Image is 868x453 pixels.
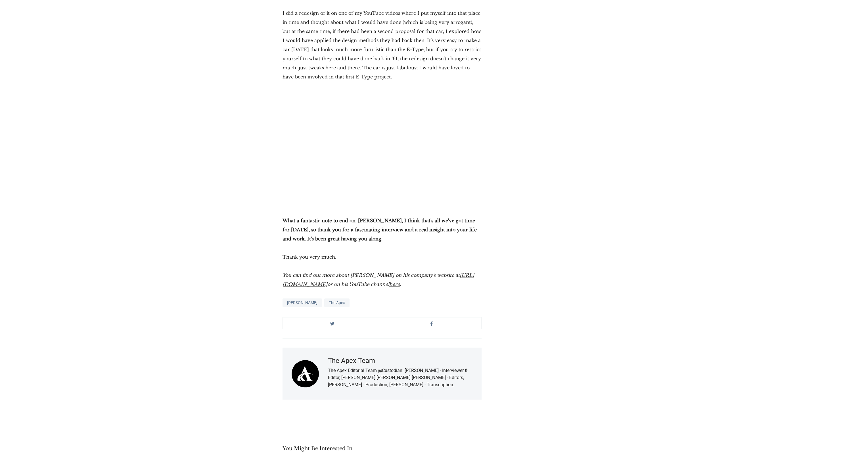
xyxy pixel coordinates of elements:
img: The Apex Team [292,360,319,387]
em: . [400,281,401,287]
a: [URL][DOMAIN_NAME] [283,272,474,287]
a: Share on Facebook [382,317,481,329]
a: The Apex [324,298,350,307]
a: [PERSON_NAME] [283,298,322,307]
em: or on his YouTube channel [327,281,389,287]
p: I did a redesign of it on one of my YouTube videos where I put myself into that place in time and... [283,9,482,81]
a: The Apex Team [328,357,375,365]
em: You can find out more about [PERSON_NAME] on his company's website at [283,272,460,278]
a: Share on Twitter [283,317,382,329]
a: here [389,281,400,287]
p: The Apex Editorial Team @Custodian: [PERSON_NAME] - Interviewer & Editor, [PERSON_NAME] [PERSON_N... [328,367,472,388]
strong: What a fantastic note to end on. [PERSON_NAME], I think that's all we've got time for [DATE], so ... [283,218,477,242]
p: Thank you very much. [283,252,482,261]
